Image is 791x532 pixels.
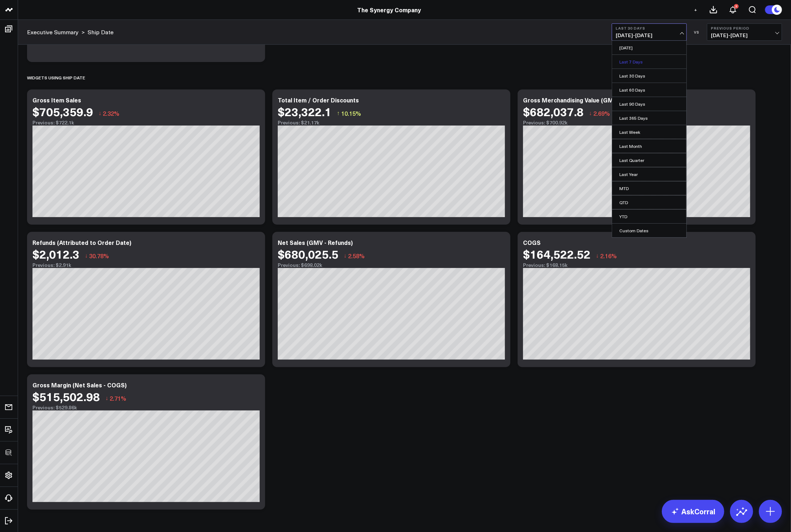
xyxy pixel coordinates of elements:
[32,105,93,118] div: $705,359.9
[612,195,686,209] a: QTD
[523,96,675,104] div: Gross Merchandising Value (GMV) (Gross - Discounts)
[523,238,541,246] div: COGS
[98,109,101,118] span: ↓
[662,500,724,523] a: AskCorral
[612,83,686,97] a: Last 60 Days
[278,247,338,260] div: $680,025.5
[711,32,778,38] span: [DATE] - [DATE]
[348,252,365,260] span: 2.58%
[523,262,750,268] div: Previous: $168.15k
[612,97,686,111] a: Last 90 Days
[612,210,686,223] a: YTD
[32,120,260,126] div: Previous: $722.1k
[711,26,778,30] b: Previous Period
[278,120,505,126] div: Previous: $21.17k
[32,238,131,246] div: Refunds (Attributed to Order Date)
[616,32,683,38] span: [DATE] - [DATE]
[278,262,505,268] div: Previous: $698.02k
[337,109,340,118] span: ↑
[523,120,750,126] div: Previous: $700.92k
[612,69,686,83] a: Last 30 Days
[27,28,79,36] a: Executive Summary
[612,55,686,69] a: Last 7 Days
[357,6,421,14] a: The Synergy Company
[691,5,700,14] button: +
[593,109,610,117] span: 2.69%
[612,125,686,139] a: Last Week
[523,105,584,118] div: $682,037.8
[27,28,85,36] div: >
[612,167,686,181] a: Last Year
[32,405,260,410] div: Previous: $529.86k
[103,109,119,117] span: 2.32%
[734,4,739,9] div: 3
[341,109,361,117] span: 10.15%
[612,41,686,54] a: [DATE]
[616,26,683,30] b: Last 30 Days
[612,23,687,41] button: Last 30 Days[DATE]-[DATE]
[612,153,686,167] a: Last Quarter
[707,23,782,41] button: Previous Period[DATE]-[DATE]
[278,96,359,104] div: Total Item / Order Discounts
[612,111,686,125] a: Last 365 Days
[596,251,599,260] span: ↓
[32,262,260,268] div: Previous: $2.91k
[600,252,617,260] span: 2.16%
[612,139,686,153] a: Last Month
[85,251,88,260] span: ↓
[32,96,81,104] div: Gross Item Sales
[32,390,100,403] div: $515,502.98
[690,30,703,34] div: VS
[694,7,698,12] span: +
[110,394,126,402] span: 2.71%
[278,105,331,118] div: $23,322.1
[32,381,127,389] div: Gross Margin (Net Sales - COGS)
[89,252,109,260] span: 30.78%
[612,181,686,195] a: MTD
[278,238,353,246] div: Net Sales (GMV - Refunds)
[344,251,347,260] span: ↓
[32,247,79,260] div: $2,012.3
[612,224,686,237] a: Custom Dates
[105,393,108,403] span: ↓
[88,28,114,36] a: Ship Date
[589,109,592,118] span: ↓
[27,69,85,86] div: Widgets using Ship date
[523,247,590,260] div: $164,522.52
